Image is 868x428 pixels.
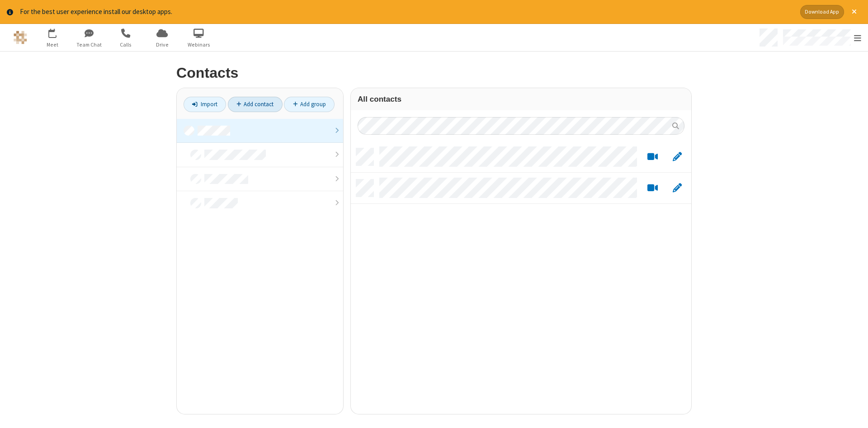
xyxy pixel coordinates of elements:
a: Add contact [228,97,283,112]
h3: All contacts [358,95,684,103]
div: Open menu [756,24,868,51]
a: Add group [284,97,335,112]
span: Meet [35,41,69,49]
iframe: Chat [845,404,861,422]
span: Webinars [182,41,216,49]
button: Download App [800,5,844,19]
button: Start a video meeting [644,182,661,193]
div: grid [351,141,691,414]
span: Drive [145,41,179,49]
button: Close alert [847,5,861,19]
button: Start a video meeting [644,151,661,162]
button: Edit [668,151,686,162]
div: 1 [54,29,60,36]
span: Calls [108,41,142,49]
div: For the best user experience install our desktop apps. [20,7,793,17]
span: Team Chat [72,41,106,49]
img: QA Selenium DO NOT DELETE OR CHANGE [14,31,27,44]
button: Edit [668,182,686,193]
h2: Contacts [176,65,692,81]
a: Import [184,97,226,112]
